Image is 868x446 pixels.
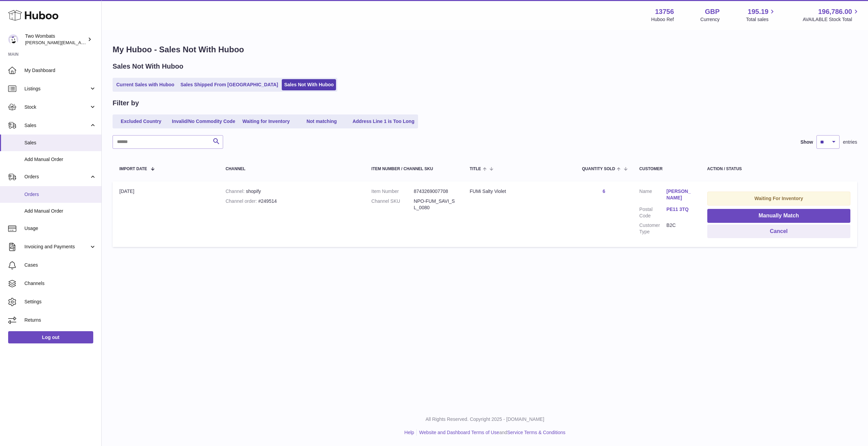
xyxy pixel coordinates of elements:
[414,188,456,195] dd: 8743269007708
[25,40,136,45] span: [PERSON_NAME][EMAIL_ADDRESS][DOMAIN_NAME]
[119,167,147,171] span: Import date
[295,116,349,127] a: Not matching
[746,7,776,23] a: 195.19 Total sales
[239,116,293,127] a: Waiting for Inventory
[25,33,86,46] div: Two Wombats
[639,188,667,203] dt: Name
[667,188,694,201] a: [PERSON_NAME]
[803,7,860,23] a: 196,786.00 AVAILABLE Stock Total
[113,181,219,247] td: [DATE]
[225,198,258,204] strong: Channel order
[470,167,481,171] span: Title
[639,222,667,235] dt: Customer Type
[170,116,238,127] a: Invalid/No Commodity Code
[24,140,96,146] span: Sales
[24,280,96,287] span: Channels
[582,167,615,171] span: Quantity Sold
[225,188,358,195] div: shopify
[803,16,860,23] span: AVAILABLE Stock Total
[801,139,813,145] label: Show
[843,139,857,145] span: entries
[8,331,93,343] a: Log out
[655,7,674,16] strong: 13756
[24,262,96,268] span: Cases
[371,167,456,171] div: Item Number / Channel SKU
[705,7,719,16] strong: GBP
[24,104,89,110] span: Stock
[114,79,177,90] a: Current Sales with Huboo
[701,16,720,23] div: Currency
[414,198,456,211] dd: NPO-FUM_SAVI_SL_0080
[405,430,414,435] a: Help
[24,67,96,74] span: My Dashboard
[507,430,566,435] a: Service Terms & Conditions
[24,299,96,305] span: Settings
[24,225,96,232] span: Usage
[667,206,694,213] a: PE11 3TQ
[24,244,89,250] span: Invoicing and Payments
[225,167,358,171] div: Channel
[417,429,565,436] li: and
[639,206,667,219] dt: Postal Code
[746,16,776,23] span: Total sales
[107,416,863,423] p: All Rights Reserved. Copyright 2025 - [DOMAIN_NAME]
[8,34,18,44] img: alan@twowombats.com
[24,122,89,129] span: Sales
[639,167,694,171] div: Customer
[371,198,414,211] dt: Channel SKU
[651,16,674,23] div: Huboo Ref
[371,188,414,195] dt: Item Number
[24,317,96,323] span: Returns
[113,62,183,71] h2: Sales Not With Huboo
[350,116,417,127] a: Address Line 1 is Too Long
[707,225,850,238] button: Cancel
[707,167,850,171] div: Action / Status
[24,86,89,92] span: Listings
[603,189,605,194] a: 6
[419,430,499,435] a: Website and Dashboard Terms of Use
[470,188,568,195] div: FUMi Salty Violet
[24,156,96,163] span: Add Manual Order
[754,196,803,201] strong: Waiting For Inventory
[24,208,96,214] span: Add Manual Order
[225,189,246,194] strong: Channel
[24,174,89,180] span: Orders
[282,79,336,90] a: Sales Not With Huboo
[748,7,768,16] span: 195.19
[24,191,96,198] span: Orders
[113,44,857,55] h1: My Huboo - Sales Not With Huboo
[225,198,358,204] div: #249514
[707,209,850,223] button: Manually Match
[178,79,280,90] a: Sales Shipped From [GEOGRAPHIC_DATA]
[818,7,852,16] span: 196,786.00
[113,99,139,108] h2: Filter by
[667,222,694,235] dd: B2C
[114,116,168,127] a: Excluded Country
